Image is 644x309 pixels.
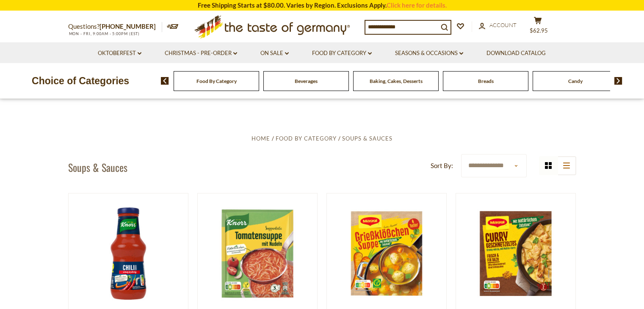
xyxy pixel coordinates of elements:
[479,21,517,30] a: Account
[489,22,517,28] span: Account
[370,78,423,84] a: Baking, Cakes, Desserts
[486,49,546,58] a: Download Catalog
[525,17,551,38] button: $62.95
[478,78,494,84] a: Breads
[295,78,318,84] a: Beverages
[68,21,162,32] p: Questions?
[312,49,372,58] a: Food By Category
[395,49,463,58] a: Seasons & Occasions
[196,78,237,84] a: Food By Category
[161,77,169,85] img: previous arrow
[100,22,156,30] a: [PHONE_NUMBER]
[276,135,337,142] a: Food By Category
[431,160,453,171] label: Sort By:
[530,27,548,34] span: $62.95
[68,161,127,174] h1: Soups & Sauces
[165,49,237,58] a: Christmas - PRE-ORDER
[252,135,270,142] a: Home
[387,1,447,9] a: Click here for details.
[614,77,622,85] img: next arrow
[68,31,140,36] span: MON - FRI, 9:00AM - 5:00PM (EST)
[342,135,392,142] a: Soups & Sauces
[568,78,583,84] a: Candy
[98,49,141,58] a: Oktoberfest
[260,49,289,58] a: On Sale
